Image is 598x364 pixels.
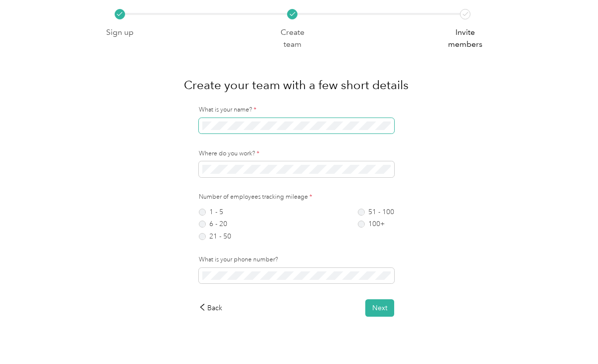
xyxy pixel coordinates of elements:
label: What is your phone number? [199,255,394,264]
div: Back [199,303,223,313]
p: Invite members [445,26,486,51]
label: 21 - 50 [199,233,231,240]
h1: Create your team with a few short details [184,73,409,97]
label: Number of employees tracking mileage [199,193,394,202]
button: Next [365,299,394,317]
label: What is your name? [199,106,394,115]
iframe: Everlance-gr Chat Button Frame [542,308,598,364]
p: Sign up [106,26,134,39]
label: Where do you work? [199,149,394,158]
label: 51 - 100 [358,209,394,216]
label: 100+ [358,221,394,228]
p: Create team [272,26,313,51]
label: 1 - 5 [199,209,231,216]
label: 6 - 20 [199,221,231,228]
